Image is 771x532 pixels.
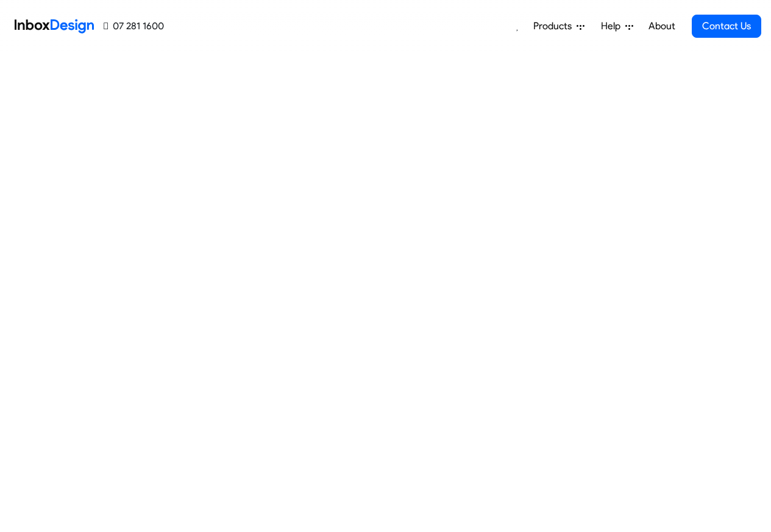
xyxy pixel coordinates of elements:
span: Products [533,19,577,34]
a: Contact Us [692,15,761,38]
a: About [645,14,678,38]
a: Help [596,14,638,38]
span: Help [601,19,625,34]
a: Products [528,14,589,38]
a: 07 281 1600 [104,19,164,34]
